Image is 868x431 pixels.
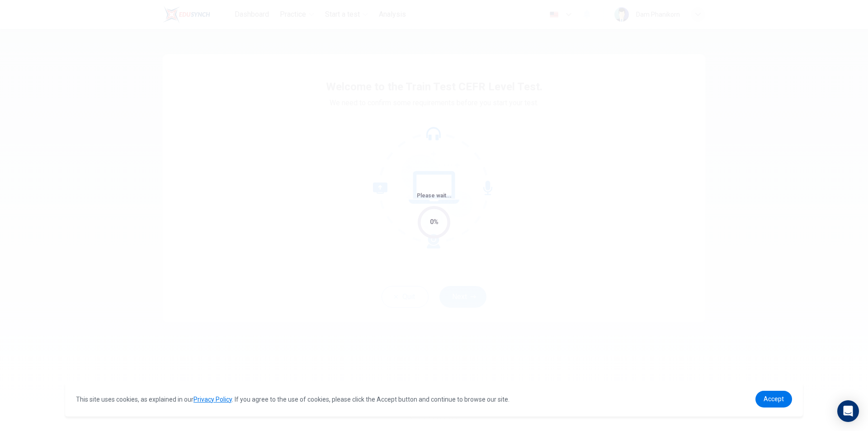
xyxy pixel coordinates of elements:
[417,192,452,199] span: Please wait...
[755,391,792,408] a: dismiss cookie message
[193,396,232,403] a: Privacy Policy
[764,395,784,403] span: Accept
[76,396,509,403] span: This site uses cookies, as explained in our . If you agree to the use of cookies, please click th...
[65,382,803,417] div: cookieconsent
[430,217,439,227] div: 0%
[837,400,859,422] div: Open Intercom Messenger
